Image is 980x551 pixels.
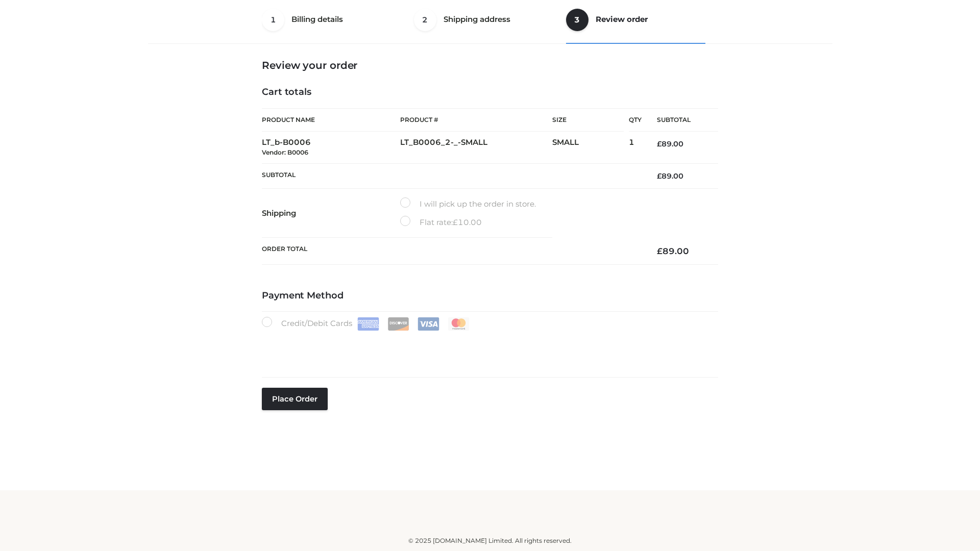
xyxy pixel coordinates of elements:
td: LT_B0006_2-_-SMALL [400,132,552,164]
th: Subtotal [262,163,642,188]
span: £ [657,171,661,181]
h4: Payment Method [262,290,718,302]
div: © 2025 [DOMAIN_NAME] Limited. All rights reserved. [152,536,828,546]
small: Vendor: B0006 [262,148,308,156]
td: LT_b-B0006 [262,132,400,164]
th: Qty [629,108,642,132]
bdi: 89.00 [657,139,683,148]
img: Amex [357,317,379,331]
h4: Cart totals [262,87,718,98]
span: £ [657,139,661,148]
td: 1 [629,132,642,164]
label: I will pick up the order in store. [400,197,536,211]
th: Order Total [262,238,642,265]
h3: Review your order [262,59,718,71]
bdi: 10.00 [453,217,482,227]
bdi: 89.00 [657,171,683,181]
label: Flat rate: [400,216,482,229]
th: Size [552,109,624,132]
label: Credit/Debit Cards [262,317,471,331]
th: Product # [400,108,552,132]
th: Shipping [262,189,400,238]
bdi: 89.00 [657,246,689,256]
img: Mastercard [448,317,470,331]
th: Product Name [262,108,400,132]
img: Visa [418,317,439,331]
button: Place order [262,388,328,410]
iframe: Secure payment input frame [260,329,716,366]
td: SMALL [552,132,629,164]
span: £ [657,246,663,256]
th: Subtotal [642,109,718,132]
span: £ [453,217,458,227]
img: Discover [387,317,409,331]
